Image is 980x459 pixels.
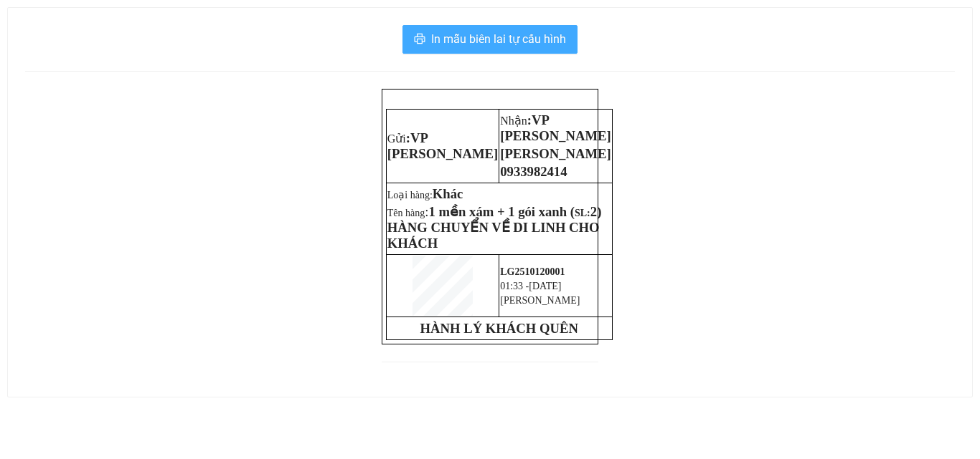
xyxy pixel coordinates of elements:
[425,204,575,219] span: :
[387,130,498,161] span: VP [PERSON_NAME]
[387,132,406,145] span: Gửi
[402,25,578,54] button: printerIn mẫu biên lai tự cấu hình
[387,220,600,251] span: HÀNG CHUYỂN VỀ DI LINH CHO KHÁCH
[500,112,611,143] span: VP [PERSON_NAME]
[420,321,578,336] strong: HÀNH LÝ KHÁCH QUÊN
[387,130,498,161] span: :
[500,295,580,306] span: [PERSON_NAME]
[500,164,567,179] span: 0933982414
[500,112,611,143] span: :
[387,208,575,218] span: Tên hàng
[414,33,425,47] span: printer
[575,208,590,218] span: SL:
[431,30,566,48] span: In mẫu biên lai tự cấu hình
[500,266,565,277] span: LG2510120001
[387,190,463,200] span: Loại hàng:
[529,281,561,291] span: [DATE]
[500,115,527,127] span: Nhận
[590,204,602,219] span: 2)
[428,204,575,219] span: 1 mền xám + 1 gói xanh (
[500,146,611,161] span: [PERSON_NAME]
[500,281,529,291] span: 01:33 -
[433,186,463,201] span: Khác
